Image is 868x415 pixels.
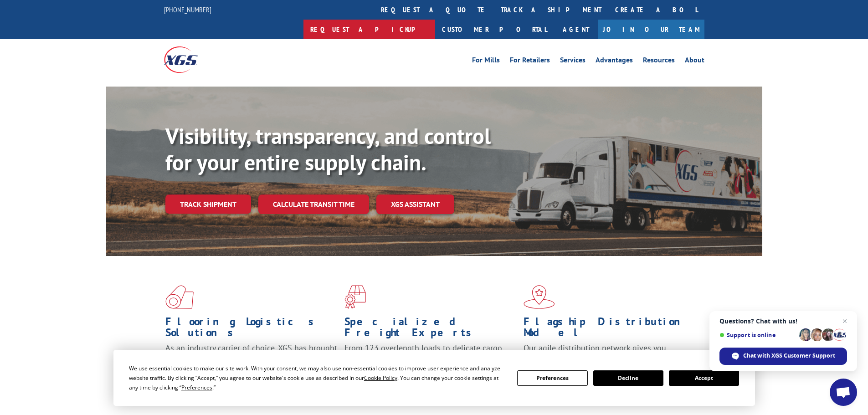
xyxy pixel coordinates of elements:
[719,332,796,338] span: Support is online
[164,5,211,14] a: [PHONE_NUMBER]
[669,370,739,386] button: Accept
[113,350,755,406] div: Cookie Consent Prompt
[643,56,675,67] a: Resources
[719,318,847,325] span: Questions? Chat with us!
[554,20,598,39] a: Agent
[376,195,454,214] a: XGS ASSISTANT
[685,56,704,67] a: About
[719,348,847,365] div: Chat with XGS Customer Support
[510,56,550,67] a: For Retailers
[593,370,663,386] button: Decline
[165,122,491,176] b: Visibility, transparency, and control for your entire supply chain.
[517,370,587,386] button: Preferences
[830,379,857,406] div: Open chat
[743,352,835,360] span: Chat with XGS Customer Support
[472,56,500,67] a: For Mills
[344,316,517,343] h1: Specialized Freight Experts
[524,316,696,343] h1: Flagship Distribution Model
[344,285,366,309] img: xgs-icon-focused-on-flooring-red
[129,364,506,392] div: We use essential cookies to make our site work. With your consent, we may also use non-essential ...
[596,56,633,67] a: Advantages
[165,316,338,343] h1: Flooring Logistics Solutions
[560,56,586,67] a: Services
[524,285,555,309] img: xgs-icon-flagship-distribution-model-red
[364,374,397,382] span: Cookie Policy
[165,195,251,214] a: Track shipment
[181,384,212,391] span: Preferences
[598,20,704,39] a: Join Our Team
[524,343,691,364] span: Our agile distribution network gives you nationwide inventory management on demand.
[258,195,369,214] a: Calculate transit time
[165,343,337,375] span: As an industry carrier of choice, XGS has brought innovation and dedication to flooring logistics...
[344,343,517,383] p: From 123 overlength loads to delicate cargo, our experienced staff knows the best way to move you...
[839,316,850,327] span: Close chat
[303,20,435,39] a: Request a pickup
[165,285,194,309] img: xgs-icon-total-supply-chain-intelligence-red
[435,20,554,39] a: Customer Portal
